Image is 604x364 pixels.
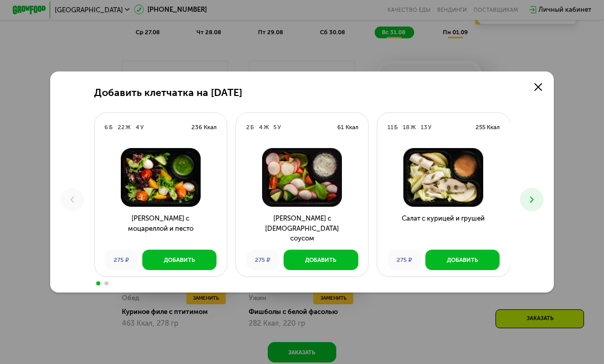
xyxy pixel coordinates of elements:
[259,123,263,131] div: 4
[384,148,503,207] img: Салат с курицей и грушей
[164,256,195,264] div: Добавить
[142,250,217,270] button: Добавить
[125,123,131,131] div: Ж
[243,148,361,207] img: Салат с греческим соусом
[377,213,509,244] h3: Салат с курицей и грушей
[447,256,478,264] div: Добавить
[109,123,113,131] div: Б
[104,123,108,131] div: 6
[476,123,500,131] div: 255 Ккал
[337,123,358,131] div: 61 Ккал
[428,123,432,131] div: У
[101,148,220,207] img: Салат с моцареллой и песто
[94,87,242,99] h2: Добавить клетчатка на [DATE]
[411,123,416,131] div: Ж
[305,256,336,264] div: Добавить
[104,250,138,270] div: 275 ₽
[425,250,500,270] button: Добавить
[277,123,281,131] div: У
[387,250,421,270] div: 275 ₽
[246,123,250,131] div: 2
[250,123,254,131] div: Б
[403,123,409,131] div: 18
[387,123,394,131] div: 11
[394,123,398,131] div: Б
[118,123,125,131] div: 22
[246,250,280,270] div: 275 ₽
[140,123,144,131] div: У
[95,213,227,244] h3: [PERSON_NAME] с моцареллой и песто
[273,123,276,131] div: 5
[136,123,139,131] div: 4
[284,250,358,270] button: Добавить
[264,123,269,131] div: Ж
[191,123,217,131] div: 236 Ккал
[236,213,368,244] h3: [PERSON_NAME] с [DEMOGRAPHIC_DATA] соусом
[421,123,427,131] div: 13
